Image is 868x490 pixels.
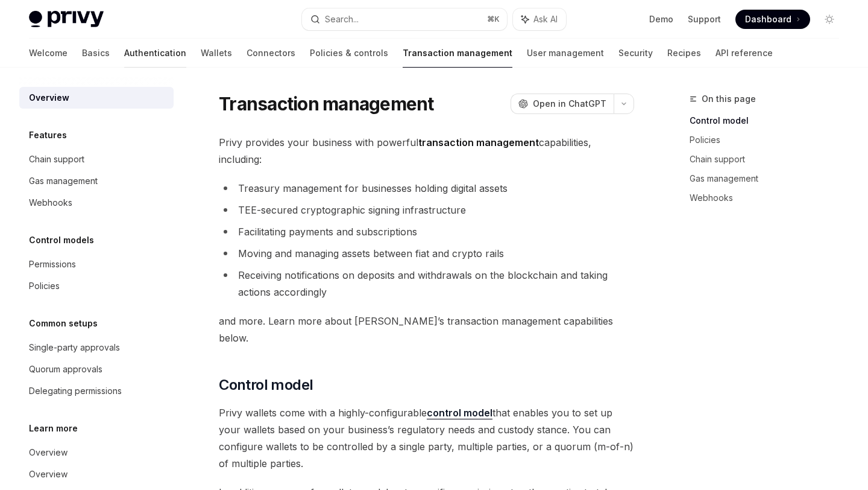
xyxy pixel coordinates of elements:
button: Ask AI [513,8,566,30]
a: Overview [19,442,174,463]
a: Connectors [247,39,295,68]
a: Authentication [124,39,186,68]
a: Control model [690,111,849,130]
a: Chain support [690,150,849,169]
li: TEE-secured cryptographic signing infrastructure [219,202,634,218]
a: Transaction management [403,39,512,68]
div: Search... [325,12,359,27]
div: Overview [29,467,68,482]
li: Facilitating payments and subscriptions [219,223,634,240]
strong: control model [427,407,492,419]
a: Single-party approvals [19,337,174,358]
h5: Features [29,128,67,142]
a: Overview [19,87,174,109]
a: Quorum approvals [19,358,174,380]
div: Quorum approvals [29,362,102,377]
span: Ask AI [533,13,558,25]
span: ⌘ K [487,14,500,24]
a: API reference [715,39,773,68]
a: Recipes [667,39,701,68]
div: Policies [29,279,60,293]
li: Receiving notifications on deposits and withdrawals on the blockchain and taking actions accordingly [219,267,634,301]
span: Dashboard [745,13,791,25]
span: Privy provides your business with powerful capabilities, including: [219,134,634,168]
a: Support [688,13,721,25]
a: Dashboard [735,10,810,29]
span: Privy wallets come with a highly-configurable that enables you to set up your wallets based on yo... [219,404,634,472]
h5: Common setups [29,316,98,331]
div: Permissions [29,257,76,272]
strong: transaction management [418,136,539,148]
a: Welcome [29,39,68,68]
span: Control model [219,375,313,395]
a: Wallets [201,39,232,68]
h5: Learn more [29,421,78,436]
span: On this page [702,92,756,106]
a: Gas management [690,169,849,188]
a: Policies & controls [310,39,388,68]
a: Webhooks [19,192,174,214]
div: Gas management [29,174,98,188]
div: Chain support [29,152,84,167]
a: Chain support [19,148,174,170]
a: Overview [19,463,174,485]
div: Overview [29,445,68,460]
a: Permissions [19,253,174,275]
a: Policies [690,130,849,150]
span: and more. Learn more about [PERSON_NAME]’s transaction management capabilities below. [219,313,634,346]
a: Security [618,39,653,68]
h5: Control models [29,233,94,247]
a: Basics [82,39,110,68]
a: Webhooks [690,188,849,208]
img: light logo [29,11,104,28]
li: Moving and managing assets between fiat and crypto rails [219,245,634,262]
a: control model [427,407,492,419]
a: Demo [649,13,673,25]
div: Webhooks [29,196,72,210]
div: Overview [29,91,69,105]
li: Treasury management for businesses holding digital assets [219,180,634,197]
button: Search...⌘K [302,8,506,30]
h1: Transaction management [219,93,434,115]
div: Delegating permissions [29,384,122,398]
span: Open in ChatGPT [533,98,606,110]
div: Single-party approvals [29,340,120,355]
button: Open in ChatGPT [511,94,614,114]
a: Delegating permissions [19,380,174,402]
a: Policies [19,275,174,297]
a: User management [527,39,604,68]
a: Gas management [19,170,174,192]
button: Toggle dark mode [820,10,839,29]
